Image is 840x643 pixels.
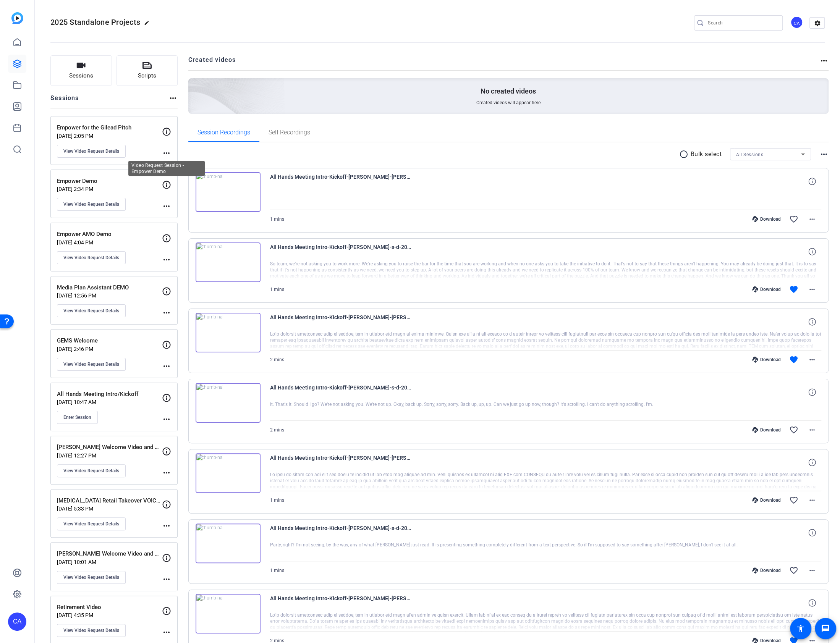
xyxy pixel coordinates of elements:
[63,148,119,154] span: View Video Request Details
[808,355,817,364] mat-icon: more_horiz
[57,496,162,505] p: [MEDICAL_DATA] Retail Takeover VOICE OVER
[103,3,285,168] img: Creted videos background
[57,506,162,512] p: [DATE] 5:33 PM
[196,383,261,423] img: thumb-nail
[57,549,162,558] p: [PERSON_NAME] Welcome Video and Career's Day Video
[57,283,162,292] p: Media Plan Assistant DEMO
[117,55,178,86] button: Scripts
[63,361,119,367] span: View Video Request Details
[748,497,785,503] div: Download
[748,357,785,363] div: Download
[789,355,798,364] mat-icon: favorite
[748,286,785,292] div: Download
[188,55,820,70] h2: Created videos
[63,627,119,633] span: View Video Request Details
[808,425,817,435] mat-icon: more_horiz
[790,16,804,29] ngx-avatar: Carson Allwes
[196,594,261,633] img: thumb-nail
[57,517,126,530] button: View Video Request Details
[57,177,162,186] p: Empower Demo
[819,56,829,65] mat-icon: more_horiz
[821,624,830,633] mat-icon: message
[748,567,785,574] div: Download
[57,399,162,405] p: [DATE] 10:47 AM
[57,145,126,158] button: View Video Request Details
[63,414,91,420] span: Enter Session
[691,150,722,159] p: Bulk select
[789,496,798,505] mat-icon: favorite_border
[11,12,23,24] img: blue-gradient.svg
[270,357,284,362] span: 2 mins
[57,390,162,399] p: All Hands Meeting Intro/Kickoff
[196,172,261,212] img: thumb-nail
[57,198,126,211] button: View Video Request Details
[270,568,284,573] span: 1 mins
[162,575,171,584] mat-icon: more_horiz
[57,603,162,612] p: Retirement Video
[270,172,411,191] span: All Hands Meeting Intro-Kickoff-[PERSON_NAME]-[PERSON_NAME]-2025-09-12-13-44-50-632-1
[69,71,93,80] span: Sessions
[162,202,171,211] mat-icon: more_horiz
[748,216,785,222] div: Download
[808,566,817,575] mat-icon: more_horiz
[270,427,284,433] span: 2 mins
[270,383,411,401] span: All Hands Meeting Intro-Kickoff-[PERSON_NAME]-s-d-2025-09-12-13-42-07-998-0
[476,100,541,106] span: Created videos will appear here
[63,574,119,580] span: View Video Request Details
[162,255,171,264] mat-icon: more_horiz
[196,523,261,563] img: thumb-nail
[63,308,119,314] span: View Video Request Details
[50,94,79,108] h2: Sessions
[162,308,171,317] mat-icon: more_horiz
[57,452,162,459] p: [DATE] 12:27 PM
[63,521,119,527] span: View Video Request Details
[57,559,162,565] p: [DATE] 10:01 AM
[270,453,411,472] span: All Hands Meeting Intro-Kickoff-[PERSON_NAME]-[PERSON_NAME] -2025-09-12-13-39-32-251-1
[790,16,803,29] div: CA
[270,523,411,542] span: All Hands Meeting Intro-Kickoff-[PERSON_NAME]-s-d-2025-09-12-13-39-32-251-0
[789,425,798,435] mat-icon: favorite_border
[270,313,411,331] span: All Hands Meeting Intro-Kickoff-[PERSON_NAME]-[PERSON_NAME]-2025-09-12-13-42-07-998-1
[748,427,785,433] div: Download
[50,18,140,27] span: 2025 Standalone Projects
[57,443,162,452] p: [PERSON_NAME] Welcome Video and Career's Day
[57,186,162,192] p: [DATE] 2:34 PM
[162,149,171,158] mat-icon: more_horiz
[57,624,126,637] button: View Video Request Details
[57,346,162,352] p: [DATE] 2:46 PM
[63,201,119,207] span: View Video Request Details
[57,612,162,618] p: [DATE] 4:35 PM
[481,87,536,96] p: No created videos
[270,216,284,222] span: 1 mins
[819,150,829,159] mat-icon: more_horiz
[138,71,156,80] span: Scripts
[810,18,825,29] mat-icon: settings
[162,362,171,371] mat-icon: more_horiz
[57,123,162,132] p: Empower for the Gilead Pitch
[144,20,153,29] mat-icon: edit
[57,251,126,264] button: View Video Request Details
[57,304,126,317] button: View Video Request Details
[789,566,798,575] mat-icon: favorite_border
[57,292,162,299] p: [DATE] 12:56 PM
[57,571,126,584] button: View Video Request Details
[679,150,691,159] mat-icon: radio_button_unchecked
[808,285,817,294] mat-icon: more_horiz
[57,336,162,345] p: GEMS Welcome
[269,129,310,136] span: Self Recordings
[57,464,126,477] button: View Video Request Details
[270,498,284,503] span: 1 mins
[789,215,798,224] mat-icon: favorite_border
[57,239,162,246] p: [DATE] 4:04 PM
[196,453,261,493] img: thumb-nail
[162,521,171,530] mat-icon: more_horiz
[57,358,126,371] button: View Video Request Details
[50,55,112,86] button: Sessions
[63,468,119,474] span: View Video Request Details
[57,133,162,139] p: [DATE] 2:05 PM
[789,285,798,294] mat-icon: favorite
[196,242,261,282] img: thumb-nail
[162,468,171,477] mat-icon: more_horiz
[197,129,250,136] span: Session Recordings
[808,496,817,505] mat-icon: more_horiz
